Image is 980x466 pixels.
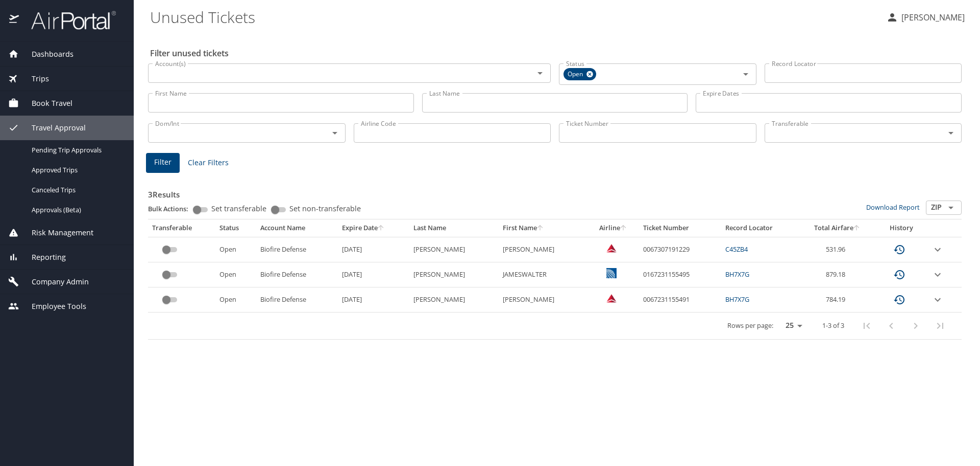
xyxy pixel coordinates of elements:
span: Canceled Trips [32,185,121,195]
span: Open [563,69,589,80]
span: Clear Filters [188,157,229,169]
td: [DATE] [338,287,409,313]
td: Biofire Defense [256,287,338,313]
button: expand row [932,294,944,306]
p: Rows per page: [727,322,773,329]
td: Biofire Defense [256,237,338,262]
th: Airline [588,219,639,237]
p: [PERSON_NAME] [898,11,965,24]
th: Record Locator [721,219,799,237]
img: VxQ0i4AAAAASUVORK5CYII= [606,243,617,253]
span: Filter [154,156,171,169]
img: United Airlines [606,268,617,278]
button: sort [537,225,544,232]
h3: 3 Results [148,183,962,201]
td: 0167231155495 [639,262,721,287]
select: rows per page [777,318,806,334]
h1: Unused Tickets [150,1,878,33]
div: Open [563,68,596,80]
button: sort [853,225,861,232]
th: History [876,219,927,237]
span: Book Travel [19,98,72,109]
button: Open [328,126,342,140]
button: Open [533,66,547,80]
td: 531.96 [799,237,876,262]
img: Delta Airlines [606,293,617,303]
td: Open [215,237,256,262]
td: [PERSON_NAME] [499,237,588,262]
a: BH7X7G [725,295,749,304]
button: Open [944,126,958,140]
span: Employee Tools [19,301,86,312]
span: Approvals (Beta) [32,205,121,215]
span: Travel Approval [19,122,86,134]
td: 0067231155491 [639,287,721,313]
button: expand row [932,269,944,281]
td: Open [215,287,256,313]
span: Set non-transferable [289,205,361,212]
span: Set transferable [211,205,266,212]
td: 0067307191229 [639,237,721,262]
span: Company Admin [19,276,89,287]
th: Ticket Number [639,219,721,237]
td: Biofire Defense [256,262,338,287]
button: Open [944,201,958,215]
td: 784.19 [799,287,876,313]
td: [PERSON_NAME] [409,237,499,262]
td: [DATE] [338,262,409,287]
th: Status [215,219,256,237]
span: Reporting [19,252,66,263]
td: [PERSON_NAME] [409,262,499,287]
span: Dashboards [19,49,73,60]
td: Open [215,262,256,287]
img: icon-airportal.png [9,10,20,30]
button: expand row [932,243,944,256]
button: sort [378,225,385,232]
td: JAMESWALTER [499,262,588,287]
span: Risk Management [19,227,93,238]
td: [DATE] [338,237,409,262]
table: custom pagination table [148,219,962,340]
span: Pending Trip Approvals [32,145,121,155]
img: airportal-logo.png [20,10,116,30]
a: BH7X7G [725,270,749,279]
button: Open [739,67,753,81]
p: 1-3 of 3 [822,322,844,329]
div: Transferable [152,224,211,233]
th: Account Name [256,219,338,237]
span: Approved Trips [32,165,121,175]
span: Trips [19,73,49,84]
td: [PERSON_NAME] [499,287,588,313]
a: Download Report [866,203,920,212]
button: [PERSON_NAME] [882,8,969,27]
p: Bulk Actions: [148,204,197,213]
td: [PERSON_NAME] [409,287,499,313]
th: Expire Date [338,219,409,237]
th: First Name [499,219,588,237]
th: Last Name [409,219,499,237]
th: Total Airfare [799,219,876,237]
button: Filter [146,153,180,173]
button: Clear Filters [184,153,233,172]
button: sort [620,225,627,232]
td: 879.18 [799,262,876,287]
h2: Filter unused tickets [150,45,964,61]
a: C45ZB4 [725,245,748,254]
